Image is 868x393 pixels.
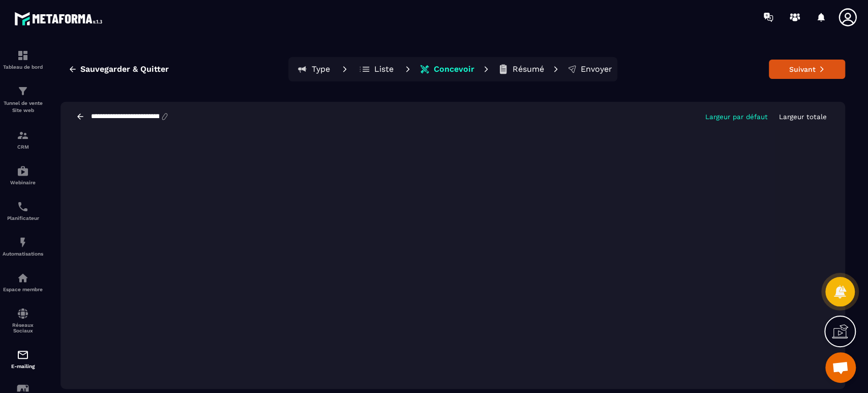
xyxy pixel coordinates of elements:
a: formationformationCRM [3,122,43,157]
p: Largeur totale [779,113,827,121]
button: Sauvegarder & Quitter [61,60,176,78]
p: CRM [3,144,43,150]
button: Résumé [495,59,547,79]
a: automationsautomationsEspace membre [3,264,43,300]
img: automations [17,165,29,177]
img: social-network [17,307,29,320]
a: automationsautomationsAutomatisations [3,229,43,264]
img: formation [17,129,29,142]
p: Réseaux Sociaux [3,322,43,333]
button: Largeur totale [776,113,830,121]
img: automations [17,272,29,284]
p: Envoyer [581,64,612,74]
img: scheduler [17,201,29,213]
img: automations [17,236,29,248]
p: Type [312,64,330,74]
p: Largeur par défaut [705,113,768,121]
a: social-networksocial-networkRéseaux Sociaux [3,300,43,341]
p: Liste [374,64,394,74]
button: Suivant [769,60,845,79]
p: Webinaire [3,180,43,185]
div: Ouvrir le chat [825,352,856,383]
button: Type [290,59,336,79]
button: Largeur par défaut [702,113,771,121]
p: E-mailing [3,363,43,369]
a: schedulerschedulerPlanificateur [3,193,43,229]
img: formation [17,49,29,62]
img: formation [17,85,29,97]
p: Concevoir [434,64,474,74]
button: Concevoir [416,59,477,79]
p: Automatisations [3,251,43,257]
p: Résumé [513,64,544,74]
a: emailemailE-mailing [3,341,43,377]
a: formationformationTableau de bord [3,42,43,77]
p: Planificateur [3,215,43,221]
button: Envoyer [564,59,615,79]
a: formationformationTunnel de vente Site web [3,77,43,122]
img: email [17,349,29,361]
p: Tunnel de vente Site web [3,100,43,114]
p: Tableau de bord [3,64,43,70]
img: logo [14,9,106,28]
span: Sauvegarder & Quitter [80,64,169,74]
button: Liste [353,59,399,79]
a: automationsautomationsWebinaire [3,157,43,193]
p: Espace membre [3,287,43,292]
